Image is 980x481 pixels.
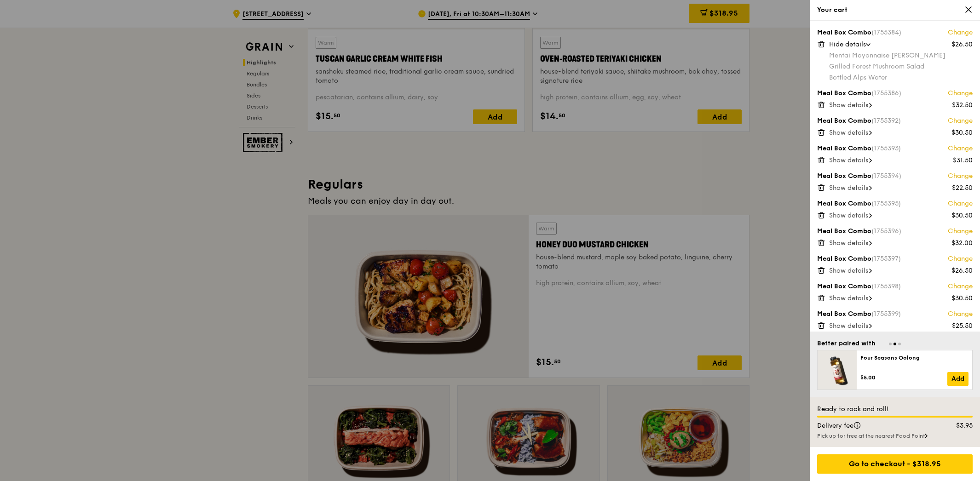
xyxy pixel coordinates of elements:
a: Change [948,199,973,208]
div: Pick up for free at the nearest Food Point [817,432,973,440]
span: Show details [829,156,868,164]
span: (1755397) [871,255,901,263]
div: Meal Box Combo [817,199,973,208]
div: $31.50 [953,156,973,165]
span: (1755394) [871,172,901,180]
a: Change [948,28,973,37]
span: Hide details [829,40,866,48]
div: Meal Box Combo [817,116,973,126]
span: (1755395) [871,200,901,207]
span: Show details [829,184,868,192]
span: (1755396) [871,227,901,235]
div: Four Seasons Oolong [860,354,968,361]
div: $5.00 [860,374,947,381]
a: Change [948,144,973,153]
div: $32.50 [952,101,973,110]
div: Delivery fee [812,421,937,430]
div: $25.50 [952,321,973,331]
div: $26.50 [951,40,973,49]
span: Show details [829,267,868,275]
span: Go to slide 2 [894,343,896,345]
div: Better paired with [817,339,876,348]
div: Your cart [817,6,973,15]
span: Show details [829,294,868,302]
div: Bottled Alps Water [829,73,973,82]
div: Meal Box Combo [817,89,973,98]
div: Meal Box Combo [817,28,973,37]
span: (1755399) [871,310,901,318]
span: Show details [829,322,868,330]
span: Go to slide 3 [898,343,901,345]
div: Meal Box Combo [817,144,973,153]
span: (1755393) [871,144,901,152]
div: $30.50 [951,211,973,220]
span: Show details [829,129,868,137]
div: $30.50 [951,128,973,137]
a: Change [948,227,973,236]
div: Meal Box Combo [817,254,973,263]
div: $22.50 [952,183,973,193]
span: (1755392) [871,117,901,125]
span: Show details [829,239,868,247]
div: Ready to rock and roll! [817,405,973,414]
span: Show details [829,101,868,109]
div: Meal Box Combo [817,309,973,319]
div: $30.50 [951,294,973,303]
div: $26.50 [951,266,973,275]
div: Meal Box Combo [817,227,973,236]
div: $3.95 [937,421,979,430]
div: Mentai Mayonnaise [PERSON_NAME] [829,51,973,60]
span: Show details [829,212,868,219]
a: Change [948,172,973,181]
div: $32.00 [951,239,973,248]
span: (1755386) [871,89,901,97]
div: Meal Box Combo [817,282,973,291]
a: Change [948,89,973,98]
a: Change [948,309,973,319]
div: Grilled Forest Mushroom Salad [829,62,973,71]
span: (1755384) [871,29,901,36]
span: Go to slide 1 [889,343,892,345]
a: Change [948,116,973,126]
a: Add [947,372,968,386]
div: Meal Box Combo [817,172,973,181]
a: Change [948,282,973,291]
a: Change [948,254,973,263]
span: (1755398) [871,282,901,290]
div: Go to checkout - $318.95 [817,454,973,474]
